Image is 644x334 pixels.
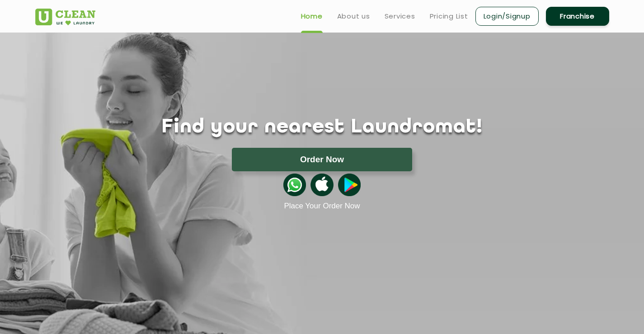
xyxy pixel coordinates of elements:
[337,11,370,22] a: About us
[385,11,415,22] a: Services
[301,11,323,22] a: Home
[338,174,361,196] img: playstoreicon.png
[232,148,412,171] button: Order Now
[35,9,95,25] img: UClean Laundry and Dry Cleaning
[430,11,468,22] a: Pricing List
[284,202,360,211] a: Place Your Order Now
[28,116,616,139] h1: Find your nearest Laundromat!
[546,7,609,26] a: Franchise
[283,174,306,196] img: whatsappicon.png
[310,174,333,196] img: apple-icon.png
[475,7,539,26] a: Login/Signup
